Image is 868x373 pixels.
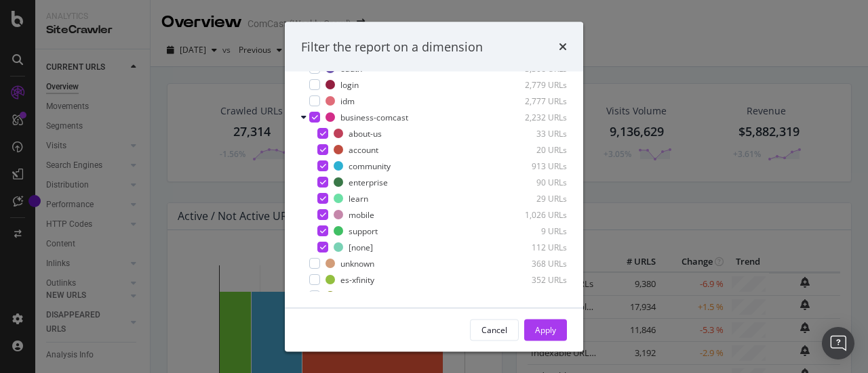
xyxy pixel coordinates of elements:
[340,258,374,269] div: unknown
[470,319,519,341] button: Cancel
[500,144,567,156] div: 20 URLs
[301,38,483,56] div: Filter the report on a dimension
[500,258,567,269] div: 368 URLs
[500,160,567,172] div: 913 URLs
[349,128,382,139] div: about-us
[340,274,374,286] div: es-xfinity
[524,319,567,341] button: Apply
[340,95,355,107] div: idm
[285,22,583,351] div: modal
[500,225,567,237] div: 9 URLs
[349,193,368,204] div: learn
[500,112,567,123] div: 2,232 URLs
[481,324,507,335] div: Cancel
[349,160,391,172] div: community
[349,242,373,253] div: [none]
[822,327,854,359] div: Open Intercom Messenger
[500,290,567,302] div: 45 URLs
[349,177,388,188] div: enterprise
[500,193,567,204] div: 29 URLs
[349,225,378,237] div: support
[349,209,374,221] div: mobile
[500,242,567,253] div: 112 URLs
[340,112,408,123] div: business-comcast
[535,324,556,335] div: Apply
[500,79,567,91] div: 2,779 URLs
[349,144,378,156] div: account
[559,38,567,56] div: times
[500,128,567,139] div: 33 URLs
[340,290,362,302] div: home
[500,177,567,188] div: 90 URLs
[500,274,567,286] div: 352 URLs
[340,79,359,91] div: login
[500,209,567,221] div: 1,026 URLs
[500,95,567,107] div: 2,777 URLs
